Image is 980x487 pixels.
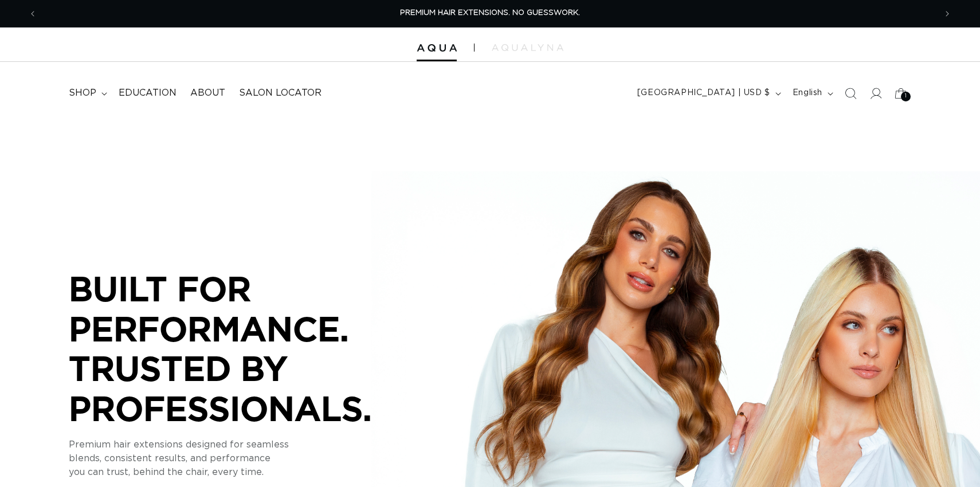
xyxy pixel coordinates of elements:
[905,92,907,101] span: 1
[69,269,413,428] p: BUILT FOR PERFORMANCE. TRUSTED BY PROFESSIONALS.
[239,87,322,99] span: Salon Locator
[492,44,563,51] img: aqualyna.com
[793,87,822,99] span: English
[838,81,863,106] summary: Search
[119,87,177,99] span: Education
[637,87,770,99] span: [GEOGRAPHIC_DATA] | USD $
[69,87,96,99] span: shop
[69,438,413,479] p: Premium hair extensions designed for seamless blends, consistent results, and performance you can...
[112,80,183,106] a: Education
[400,9,580,17] span: PREMIUM HAIR EXTENSIONS. NO GUESSWORK.
[786,83,838,104] button: English
[183,80,232,106] a: About
[417,44,457,52] img: Aqua Hair Extensions
[630,83,786,104] button: [GEOGRAPHIC_DATA] | USD $
[20,3,45,25] button: Previous announcement
[190,87,225,99] span: About
[232,80,328,106] a: Salon Locator
[935,3,960,25] button: Next announcement
[62,80,112,106] summary: shop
